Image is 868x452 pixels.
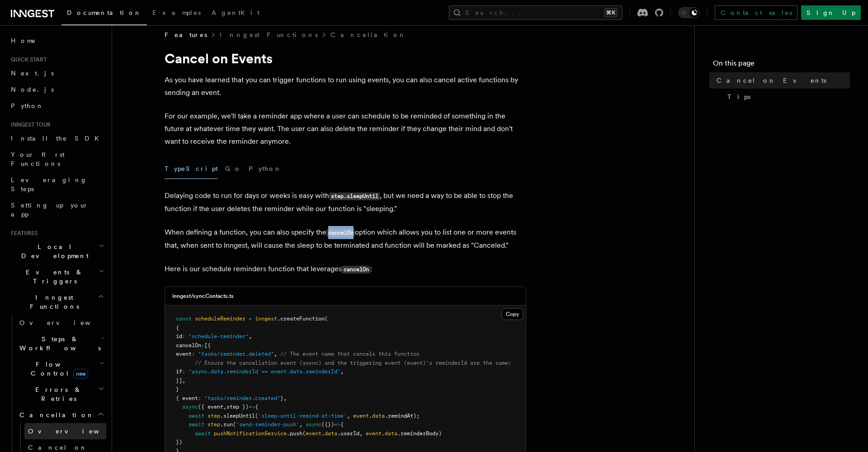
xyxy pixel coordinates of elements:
[16,334,101,353] span: Steps & Workflows
[11,70,54,77] span: Next.js
[255,315,277,322] span: inngest
[713,72,850,89] a: Cancel on Events
[7,65,106,81] a: Next.js
[306,421,321,428] span: async
[302,430,306,437] span: (
[280,395,283,401] span: }
[11,86,54,93] span: Node.js
[678,7,700,18] button: Toggle dark mode
[604,8,617,17] kbd: ⌘K
[61,3,147,25] a: Documentation
[73,369,88,379] span: new
[337,430,359,437] span: .userId
[382,430,385,437] span: .
[16,331,106,356] button: Steps & Workflows
[11,176,87,193] span: Leveraging Steps
[176,325,179,331] span: {
[502,308,523,320] button: Copy
[206,3,265,24] a: AgentKit
[325,315,328,322] span: (
[801,5,861,20] a: Sign Up
[24,423,106,439] a: Overview
[7,264,106,289] button: Events & Triggers
[280,351,420,357] span: // The event name that cancels this function
[182,404,198,410] span: async
[7,130,106,146] a: Install the SDK
[16,385,98,403] span: Errors & Retries
[369,413,372,419] span: .
[198,395,201,401] span: :
[11,135,104,142] span: Install the SDK
[7,289,106,315] button: Inngest Functions
[165,159,218,179] button: TypeScript
[255,413,258,419] span: (
[7,121,51,128] span: Inngest tour
[299,421,302,428] span: ,
[283,395,287,401] span: ,
[220,413,255,419] span: .sleepUntil
[236,421,299,428] span: 'send-reminder-push'
[176,315,192,322] span: const
[340,421,344,428] span: {
[340,368,344,375] span: ,
[165,226,526,252] p: When defining a function, you can also specify the option which allows you to list one or more ev...
[11,151,65,167] span: Your first Functions
[176,439,182,445] span: })
[249,315,252,322] span: =
[359,430,363,437] span: ,
[274,351,277,357] span: ,
[176,377,182,384] span: }]
[326,229,355,237] code: cancelOn
[16,381,106,407] button: Errors & Retries
[249,404,255,410] span: =>
[7,230,38,237] span: Features
[325,430,337,437] span: data
[347,413,350,419] span: ,
[385,430,397,437] span: data
[176,333,182,339] span: id
[366,430,382,437] span: event
[713,58,850,72] h4: On this page
[7,33,106,49] a: Home
[7,146,106,172] a: Your first Functions
[214,430,287,437] span: pushNotificationService
[182,333,185,339] span: :
[715,5,797,20] a: Contact sales
[321,430,325,437] span: .
[233,421,236,428] span: (
[198,351,274,357] span: "tasks/reminder.deleted"
[11,36,36,45] span: Home
[7,268,99,286] span: Events & Triggers
[7,81,106,98] a: Node.js
[67,9,142,16] span: Documentation
[189,333,249,339] span: "schedule-reminder"
[208,413,220,419] span: step
[208,421,220,428] span: step
[329,193,380,200] code: step.sleepUntil
[182,377,185,384] span: ,
[176,395,198,401] span: { event
[220,421,233,428] span: .run
[7,98,106,114] a: Python
[176,342,201,348] span: cancelOn
[11,202,89,218] span: Setting up your app
[342,266,370,273] code: cancelOn
[152,9,201,16] span: Examples
[258,413,347,419] span: 'sleep-until-remind-at-time'
[7,242,99,260] span: Local Development
[198,404,223,410] span: ({ event
[353,413,369,419] span: event
[397,430,442,437] span: .reminderBody)
[165,74,526,99] p: As you have learned that you can trigger functions to run using events, you can also cancel activ...
[11,102,44,109] span: Python
[16,410,94,419] span: Cancellation
[249,159,282,179] button: Python
[189,413,204,419] span: await
[172,292,234,300] h3: inngest/syncContacts.ts
[182,368,185,375] span: :
[7,172,106,197] a: Leveraging Steps
[195,315,245,322] span: scheduleReminder
[16,315,106,331] a: Overview
[165,50,526,66] h1: Cancel on Events
[449,5,623,20] button: Search...⌘K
